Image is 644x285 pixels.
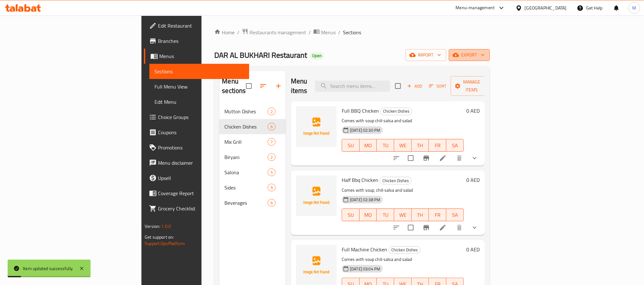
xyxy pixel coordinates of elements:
button: SU [342,209,360,221]
a: Branches [144,33,249,49]
div: items [268,199,276,207]
span: SU [345,210,357,220]
span: WE [397,141,409,150]
a: Support.OpsPlatform [145,239,185,248]
span: DAR AL BUKHARI Restaurant [214,48,307,62]
button: show more [467,150,482,166]
button: sort-choices [389,220,404,235]
span: Restaurants management [250,29,306,36]
a: Full Menu View [149,79,249,94]
div: Mix Grill7 [219,134,286,149]
a: Edit Restaurant [144,18,249,33]
span: M [633,4,636,11]
span: 2 [268,109,275,115]
span: [DATE] 02:30 PM [347,127,383,133]
span: Full Machine Chicken [342,245,387,254]
span: Half Bbq Chicken [342,175,378,185]
span: SA [449,141,461,150]
span: Sort [429,83,447,90]
span: FR [431,141,444,150]
div: Mutton Dishes [224,108,267,115]
p: Comes with soup chili salsa and salad [342,255,464,263]
span: Beverages [224,199,267,207]
a: Choice Groups [144,109,249,125]
div: Sides9 [219,180,286,195]
button: TU [377,209,394,221]
span: Select to update [404,221,417,234]
span: Full Menu View [154,83,244,90]
span: Sides [224,184,267,191]
p: Comes with soup chili salsa and salad [342,117,464,125]
a: Grocery Checklist [144,201,249,216]
span: Chicken Dishes [380,108,412,115]
span: Sort items [425,81,451,91]
span: Promotions [158,144,244,151]
button: FR [429,209,446,221]
input: search [315,81,390,92]
span: Mix Grill [224,138,267,146]
button: import [406,49,446,61]
li: / [338,29,340,36]
button: SA [446,139,464,152]
a: Coverage Report [144,186,249,201]
a: Menus [144,49,249,64]
div: Biryani2 [219,149,286,165]
span: Version: [145,222,160,230]
button: sort-choices [389,150,404,166]
span: Menu disclaimer [158,159,244,167]
div: items [268,108,276,115]
span: 7 [268,139,275,145]
a: Restaurants management [242,28,306,36]
div: Biryani [224,153,267,161]
span: Full BBQ Chicken [342,106,379,116]
a: Promotions [144,140,249,155]
span: SU [345,141,357,150]
span: 6 [268,200,275,206]
span: Salona [224,169,267,176]
div: Chicken Dishes [388,246,421,254]
button: WE [394,209,412,221]
button: WE [394,139,412,152]
div: Item updated successfully [23,265,73,272]
span: Sections [343,29,361,36]
div: items [268,169,276,176]
a: Menus [313,28,336,36]
span: 2 [268,154,275,160]
button: TH [412,209,429,221]
img: Full BBQ Chicken [296,106,337,147]
div: Mutton Dishes2 [219,104,286,119]
button: TH [412,139,429,152]
a: Coupons [144,125,249,140]
span: Select section [391,79,405,93]
span: TH [414,141,427,150]
button: Add [405,81,425,91]
span: Open [310,53,324,58]
div: Salona5 [219,165,286,180]
div: items [268,123,276,130]
span: TU [379,141,392,150]
span: [DATE] 02:38 PM [347,197,383,203]
span: Coverage Report [158,189,244,197]
button: FR [429,139,446,152]
span: Choice Groups [158,113,244,121]
div: items [268,184,276,191]
h6: 0 AED [466,245,480,254]
span: Menus [159,52,244,60]
button: MO [360,139,377,152]
span: MO [362,141,374,150]
button: delete [452,220,467,235]
svg: Show Choices [471,154,478,162]
span: Edit Restaurant [158,22,244,30]
span: TH [414,210,427,220]
span: Chicken Dishes [224,123,267,130]
button: MO [360,209,377,221]
button: show more [467,220,482,235]
span: Upsell [158,174,244,182]
span: 9 [268,185,275,191]
button: SU [342,139,360,152]
span: SA [449,210,461,220]
span: Select to update [404,151,417,165]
